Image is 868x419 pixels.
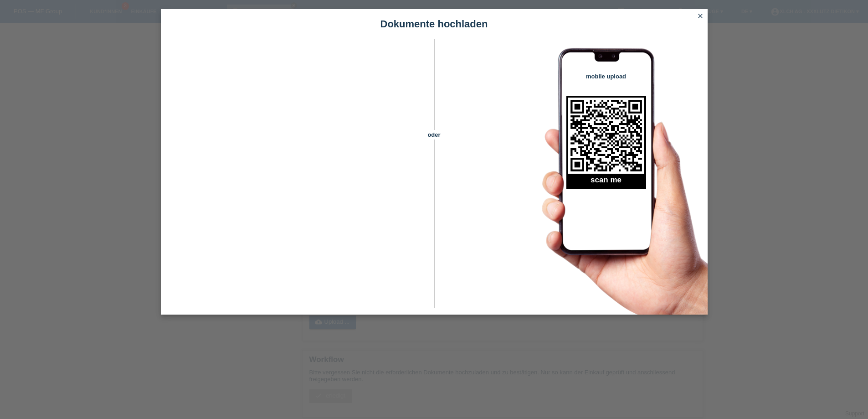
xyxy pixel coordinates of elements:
iframe: Upload [175,62,418,290]
i: close [697,12,704,20]
span: oder [418,130,450,140]
h4: mobile upload [566,73,646,80]
h1: Dokumente hochladen [161,18,708,30]
a: close [694,11,706,22]
h2: scan me [566,176,646,189]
